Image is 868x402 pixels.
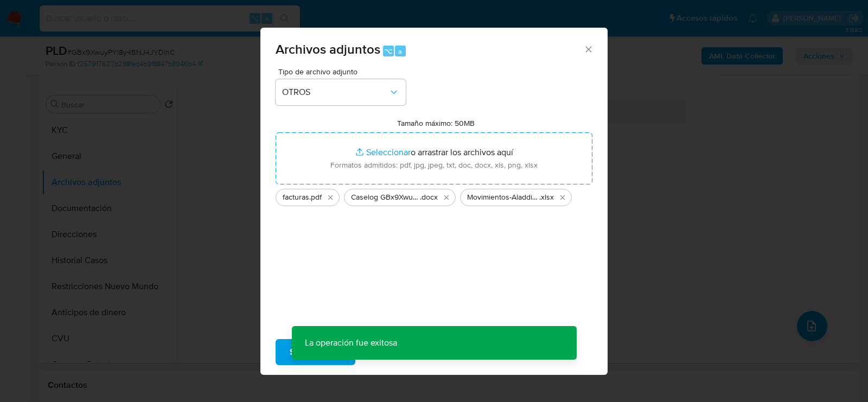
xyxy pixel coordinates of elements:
ul: Archivos seleccionados [276,184,592,206]
p: La operación fue exitosa [292,326,410,360]
span: Cancelar [374,340,409,364]
span: ⌥ [384,46,392,56]
button: Eliminar Movimientos-Aladdin-v10_2.xlsx [556,191,569,204]
button: Eliminar facturas.pdf [324,191,337,204]
span: .pdf [309,192,322,203]
button: Subir archivo [276,339,355,365]
span: Subir archivo [290,340,341,364]
span: a [398,46,402,56]
span: facturas [283,192,309,203]
span: Caselog GBx9XwuyPYI8y4BNJ4JYDlnC_2025_08_18_21_41_53 [351,192,420,203]
span: .docx [420,192,438,203]
label: Tamaño máximo: 50MB [397,118,475,128]
span: Archivos adjuntos [276,40,380,59]
span: OTROS [282,87,388,98]
span: Tipo de archivo adjunto [278,68,409,75]
span: .xlsx [539,192,554,203]
button: OTROS [276,79,406,105]
button: Cerrar [583,44,593,54]
button: Eliminar Caselog GBx9XwuyPYI8y4BNJ4JYDlnC_2025_08_18_21_41_53.docx [440,191,453,204]
span: Movimientos-Aladdin-v10_2 [467,192,539,203]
